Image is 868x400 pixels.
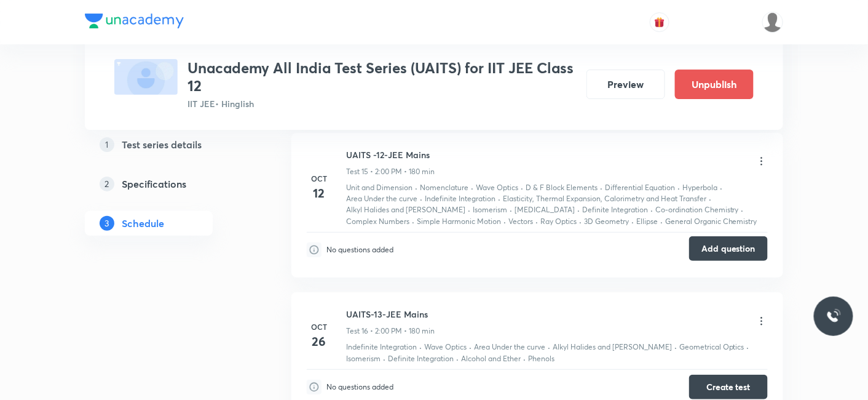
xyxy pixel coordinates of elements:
[415,182,417,193] div: ·
[631,216,634,227] div: ·
[346,204,465,215] p: Alkyl Halides and [PERSON_NAME]
[540,216,577,227] p: Ray Optics
[689,375,768,399] button: Create test
[521,182,523,193] div: ·
[510,204,512,215] div: ·
[674,342,677,353] div: ·
[577,204,580,215] div: ·
[307,173,331,184] h6: Oct
[346,308,435,321] h6: UAITS-13-JEE Mains
[122,216,164,231] h5: Schedule
[85,132,252,157] a: 1Test series details
[326,382,393,393] p: No questions added
[636,216,658,227] p: Ellipse
[420,182,468,193] p: Nomenclature
[650,204,653,215] div: ·
[346,193,417,204] p: Area Under the curve
[709,193,711,204] div: ·
[665,216,757,227] p: General Organic Chemistry
[584,216,629,227] p: 3D Geometry
[100,216,114,231] p: 3
[474,342,545,353] p: Area Under the curve
[424,342,467,353] p: Wave Optics
[307,184,331,202] h4: 12
[346,216,409,227] p: Complex Numbers
[720,182,722,193] div: ·
[85,172,252,196] a: 2Specifications
[468,204,470,215] div: ·
[425,193,495,204] p: Indefinite Integration
[346,353,381,364] p: Isomerism
[503,193,706,204] p: Elasticity, Thermal Expansion, Calorimetry and Heat Transfer
[548,342,550,353] div: ·
[677,182,680,193] div: ·
[654,17,665,28] img: avatar
[100,137,114,152] p: 1
[679,342,744,353] p: Geometrical Optics
[122,137,202,152] h5: Test series details
[419,342,422,353] div: ·
[114,59,178,95] img: fallback-thumbnail.png
[579,216,582,227] div: ·
[471,182,473,193] div: ·
[553,342,672,353] p: Alkyl Halides and [PERSON_NAME]
[417,216,501,227] p: Simple Harmonic Motion
[420,193,422,204] div: ·
[100,177,114,191] p: 2
[826,309,841,324] img: ttu
[187,59,577,95] h3: Unacademy All India Test Series (UAITS) for IIT JEE Class 12
[582,204,648,215] p: Definite Integration
[689,236,768,261] button: Add question
[675,70,754,99] button: Unpublish
[85,14,184,28] img: Company Logo
[346,182,412,193] p: Unit and Dimension
[473,204,507,215] p: Isomerism
[383,353,385,364] div: ·
[346,326,435,337] p: Test 16 • 2:00 PM • 180 min
[682,182,717,193] p: Hyperbola
[456,353,459,364] div: ·
[650,12,669,32] button: avatar
[660,216,663,227] div: ·
[187,97,577,110] p: IIT JEE • Hinglish
[515,204,575,215] p: [MEDICAL_DATA]
[122,177,186,191] h5: Specifications
[476,182,518,193] p: Wave Optics
[747,342,749,353] div: ·
[346,342,417,353] p: Indefinite Integration
[307,242,322,257] img: infoIcon
[741,204,744,215] div: ·
[307,321,331,332] h6: Oct
[508,216,533,227] p: Vectors
[498,193,500,204] div: ·
[346,148,435,161] h6: UAITS -12-JEE Mains
[762,12,783,33] img: Hemantha Baskaran
[85,14,184,31] a: Company Logo
[461,353,521,364] p: Alcohol and Ether
[503,216,506,227] div: ·
[307,332,331,351] h4: 26
[655,204,739,215] p: Co-ordination Chemistry
[346,166,435,177] p: Test 15 • 2:00 PM • 180 min
[307,380,322,394] img: infoIcon
[535,216,538,227] div: ·
[526,182,598,193] p: D & F Block Elements
[469,342,471,353] div: ·
[412,216,414,227] div: ·
[326,244,393,255] p: No questions added
[528,353,554,364] p: Phenols
[388,353,454,364] p: Definite Integration
[600,182,602,193] div: ·
[523,353,526,364] div: ·
[586,70,665,99] button: Preview
[605,182,675,193] p: Differential Equation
